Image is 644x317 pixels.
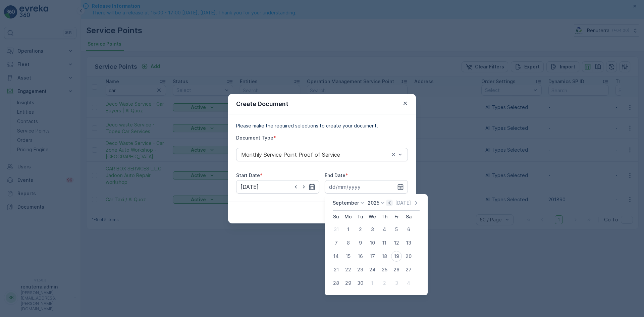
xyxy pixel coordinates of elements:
[325,180,408,194] input: dd/mm/yyyy
[395,200,411,206] p: [DATE]
[343,264,354,275] div: 22
[391,251,402,262] div: 19
[403,264,414,275] div: 27
[379,237,390,248] div: 11
[343,237,354,248] div: 8
[367,264,378,275] div: 24
[236,172,260,178] label: Start Date
[343,251,354,262] div: 15
[325,172,345,178] label: End Date
[343,224,354,235] div: 1
[333,200,359,206] p: September
[331,224,341,235] div: 31
[331,251,341,262] div: 14
[391,237,402,248] div: 12
[354,211,366,223] th: Tuesday
[367,224,378,235] div: 3
[391,224,402,235] div: 5
[331,278,341,288] div: 28
[366,211,378,223] th: Wednesday
[379,264,390,275] div: 25
[367,251,378,262] div: 17
[403,237,414,248] div: 13
[342,211,354,223] th: Monday
[236,99,288,109] p: Create Document
[403,278,414,288] div: 4
[236,180,319,194] input: dd/mm/yyyy
[343,278,354,288] div: 29
[403,224,414,235] div: 6
[236,122,408,129] p: Please make the required selections to create your document.
[355,278,366,288] div: 30
[379,278,390,288] div: 2
[355,251,366,262] div: 16
[402,211,415,223] th: Saturday
[367,237,378,248] div: 10
[379,224,390,235] div: 4
[330,211,342,223] th: Sunday
[355,224,366,235] div: 2
[378,211,390,223] th: Thursday
[331,237,341,248] div: 7
[367,278,378,288] div: 1
[403,251,414,262] div: 20
[390,211,402,223] th: Friday
[368,200,379,206] p: 2025
[331,264,341,275] div: 21
[236,135,273,141] label: Document Type
[391,278,402,288] div: 3
[355,237,366,248] div: 9
[379,251,390,262] div: 18
[355,264,366,275] div: 23
[391,264,402,275] div: 26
